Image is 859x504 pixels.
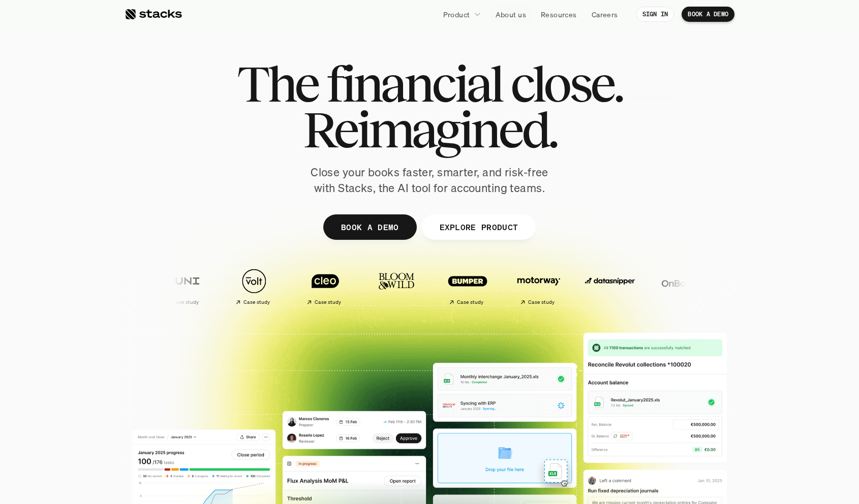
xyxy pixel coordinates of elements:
[510,61,622,107] span: close.
[435,263,501,309] a: Case study
[237,61,318,107] span: The
[443,9,470,20] p: Product
[541,9,577,20] p: Resources
[506,263,572,309] a: Case study
[586,5,624,23] a: Careers
[302,165,557,196] p: Close your books faster, smarter, and risk-free with Stacks, the AI tool for accounting teams.
[221,263,287,309] a: Case study
[489,5,532,23] a: About us
[326,61,502,107] span: financial
[682,7,734,22] a: BOOK A DEMO
[172,299,199,305] h2: Case study
[688,11,728,18] p: BOOK A DEMO
[150,263,216,309] a: Case study
[636,7,674,22] a: SIGN IN
[421,214,536,240] a: EXPLORE PRODUCT
[439,219,518,234] p: EXPLORE PRODUCT
[243,299,270,305] h2: Case study
[642,11,668,18] p: SIGN IN
[323,214,417,240] a: BOOK A DEMO
[535,5,583,23] a: Resources
[528,299,555,305] h2: Case study
[120,235,165,242] a: Privacy Policy
[292,263,358,309] a: Case study
[457,299,484,305] h2: Case study
[592,9,618,20] p: Careers
[341,219,399,234] p: BOOK A DEMO
[315,299,342,305] h2: Case study
[303,107,557,152] span: Reimagined.
[496,9,526,20] p: About us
